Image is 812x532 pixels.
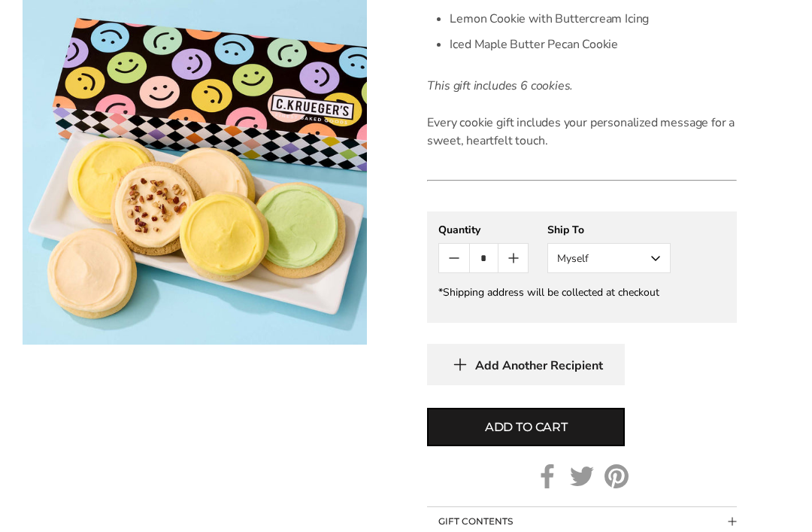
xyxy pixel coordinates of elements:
button: Myself [547,244,671,274]
button: Count minus [439,245,468,273]
button: Add to cart [427,409,625,447]
gfm-form: New recipient [427,212,737,324]
div: *Shipping address will be collected at checkout [438,286,726,300]
li: Iced Maple Butter Pecan Cookie [450,32,737,58]
p: Every cookie gift includes your personalized message for a sweet, heartfelt touch. [427,114,737,150]
span: Add Another Recipient [475,359,603,374]
a: Twitter [570,465,594,489]
iframe: Sign Up via Text for Offers [12,475,156,520]
em: This gift includes 6 cookies. [427,78,573,95]
a: Facebook [535,465,559,489]
button: Count plus [498,245,528,273]
input: Quantity [469,245,498,273]
li: Lemon Cookie with Buttercream Icing [450,7,737,32]
div: Ship To [547,223,671,238]
div: Quantity [438,223,529,238]
a: Pinterest [604,465,629,489]
button: Add Another Recipient [427,345,625,386]
span: Add to cart [485,419,568,437]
